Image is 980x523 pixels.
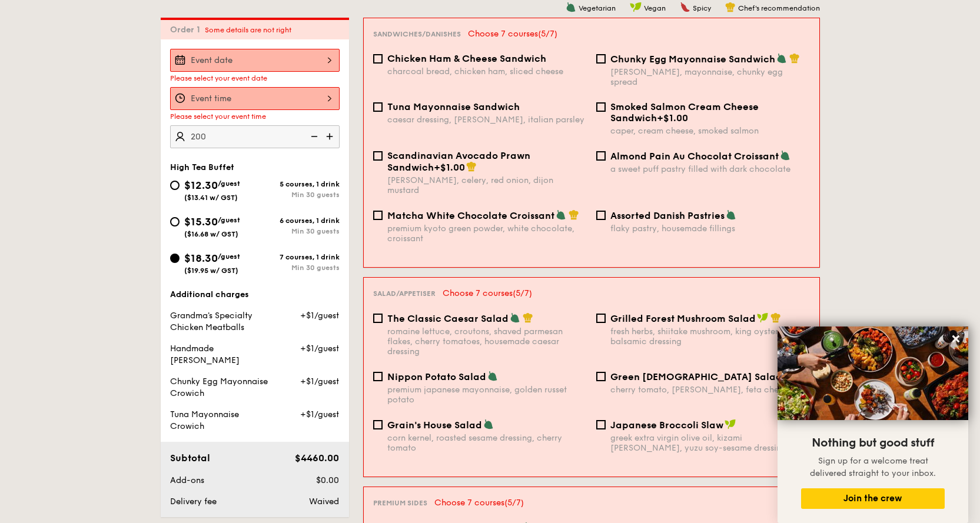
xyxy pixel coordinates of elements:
span: $15.30 [184,215,218,228]
div: corn kernel, roasted sesame dressing, cherry tomato [387,433,587,453]
span: (5/7) [513,288,532,298]
img: icon-chef-hat.a58ddaea.svg [789,53,800,64]
div: romaine lettuce, croutons, shaved parmesan flakes, cherry tomatoes, housemade caesar dressing [387,327,587,357]
span: Nothing but good stuff [812,436,934,450]
img: icon-vegan.f8ff3823.svg [630,2,642,12]
input: $18.30/guest($19.95 w/ GST)7 courses, 1 drinkMin 30 guests [170,254,180,263]
input: Tuna Mayonnaise Sandwichcaesar dressing, [PERSON_NAME], italian parsley [373,102,383,112]
span: Nippon Potato Salad [387,371,486,382]
span: Tuna Mayonnaise Crowich [170,409,239,431]
span: $18.30 [184,252,218,265]
span: The Classic Caesar Salad [387,313,509,324]
input: Chicken Ham & Cheese Sandwichcharcoal bread, chicken ham, sliced cheese [373,54,383,64]
div: [PERSON_NAME], mayonnaise, chunky egg spread [610,67,810,87]
div: caper, cream cheese, smoked salmon [610,126,810,136]
span: Choose 7 courses [443,288,532,298]
input: Assorted Danish Pastriesflaky pastry, housemade fillings [596,211,606,220]
span: Chef's recommendation [738,4,820,12]
span: Green [DEMOGRAPHIC_DATA] Salad [610,371,782,382]
span: $4460.00 [295,452,339,464]
img: icon-vegetarian.fe4039eb.svg [510,312,520,323]
img: icon-reduce.1d2dbef1.svg [304,125,322,148]
span: Vegetarian [579,4,616,12]
span: Grain's House Salad [387,419,482,431]
input: $15.30/guest($16.68 w/ GST)6 courses, 1 drinkMin 30 guests [170,217,180,226]
span: +$1.00 [434,162,465,173]
div: cherry tomato, [PERSON_NAME], feta cheese [610,385,810,395]
input: Grain's House Saladcorn kernel, roasted sesame dressing, cherry tomato [373,420,383,429]
span: Chunky Egg Mayonnaise Sandwich [610,54,775,65]
img: icon-spicy.37a8142b.svg [680,2,690,12]
img: icon-vegetarian.fe4039eb.svg [780,150,790,161]
span: Sign up for a welcome treat delivered straight to your inbox. [810,456,936,478]
input: Green [DEMOGRAPHIC_DATA] Saladcherry tomato, [PERSON_NAME], feta cheese [596,372,606,381]
span: Add-ons [170,475,204,485]
img: icon-vegetarian.fe4039eb.svg [487,371,498,381]
input: Event time [170,87,340,110]
span: Some details are not right [205,26,291,34]
span: Salad/Appetiser [373,289,436,298]
span: High Tea Buffet [170,162,234,172]
span: Tuna Mayonnaise Sandwich [387,101,520,112]
span: Premium sides [373,499,427,507]
span: Delivery fee [170,497,217,507]
span: Please select your event time [170,112,266,121]
span: Sandwiches/Danishes [373,30,461,38]
span: Assorted Danish Pastries [610,210,725,221]
img: icon-vegetarian.fe4039eb.svg [556,209,566,220]
span: Smoked Salmon Cream Cheese Sandwich [610,101,759,124]
img: icon-chef-hat.a58ddaea.svg [725,2,736,12]
span: +$1/guest [300,409,339,419]
span: Handmade [PERSON_NAME] [170,344,240,365]
div: flaky pastry, housemade fillings [610,224,810,234]
div: 6 courses, 1 drink [255,216,340,225]
span: Waived [309,497,339,507]
div: 5 courses, 1 drink [255,180,340,188]
span: $12.30 [184,179,218,192]
span: $0.00 [316,475,339,485]
input: Event date [170,49,340,72]
img: icon-vegetarian.fe4039eb.svg [566,2,576,12]
img: icon-vegetarian.fe4039eb.svg [483,419,494,429]
input: $12.30/guest($13.41 w/ GST)5 courses, 1 drinkMin 30 guests [170,181,180,190]
img: icon-vegan.f8ff3823.svg [757,312,769,323]
div: Min 30 guests [255,264,340,272]
div: a sweet puff pastry filled with dark chocolate [610,164,810,174]
div: Additional charges [170,289,340,301]
div: greek extra virgin olive oil, kizami [PERSON_NAME], yuzu soy-sesame dressing [610,433,810,453]
span: Order 1 [170,25,205,35]
span: ($19.95 w/ GST) [184,267,238,275]
span: ($16.68 w/ GST) [184,230,238,238]
span: (5/7) [538,29,557,39]
span: +$1/guest [300,344,339,354]
img: DSC07876-Edit02-Large.jpeg [778,327,968,420]
span: Subtotal [170,452,210,464]
div: premium kyoto green powder, white chocolate, croissant [387,224,587,244]
span: +$1/guest [300,311,339,321]
span: Chicken Ham & Cheese Sandwich [387,53,546,64]
span: Grilled Forest Mushroom Salad [610,313,756,324]
div: 7 courses, 1 drink [255,253,340,261]
img: icon-chef-hat.a58ddaea.svg [770,312,781,323]
input: Number of guests [170,125,340,148]
img: icon-vegetarian.fe4039eb.svg [726,209,736,220]
span: /guest [218,216,240,224]
img: icon-vegetarian.fe4039eb.svg [776,53,787,64]
button: Join the crew [801,488,945,509]
input: Smoked Salmon Cream Cheese Sandwich+$1.00caper, cream cheese, smoked salmon [596,102,606,112]
span: Almond Pain Au Chocolat Croissant [610,151,779,162]
span: (5/7) [504,498,524,508]
span: /guest [218,179,240,188]
img: icon-vegan.f8ff3823.svg [725,419,736,429]
img: icon-chef-hat.a58ddaea.svg [523,312,533,323]
span: Grandma's Specialty Chicken Meatballs [170,311,253,332]
span: Chunky Egg Mayonnaise Crowich [170,377,268,398]
div: Min 30 guests [255,227,340,235]
div: Please select your event date [170,74,340,82]
div: fresh herbs, shiitake mushroom, king oyster, balsamic dressing [610,327,810,347]
input: The Classic Caesar Saladromaine lettuce, croutons, shaved parmesan flakes, cherry tomatoes, house... [373,314,383,323]
input: Japanese Broccoli Slawgreek extra virgin olive oil, kizami [PERSON_NAME], yuzu soy-sesame dressing [596,420,606,429]
input: Scandinavian Avocado Prawn Sandwich+$1.00[PERSON_NAME], celery, red onion, dijon mustard [373,151,383,161]
input: Nippon Potato Saladpremium japanese mayonnaise, golden russet potato [373,372,383,381]
span: /guest [218,252,240,261]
